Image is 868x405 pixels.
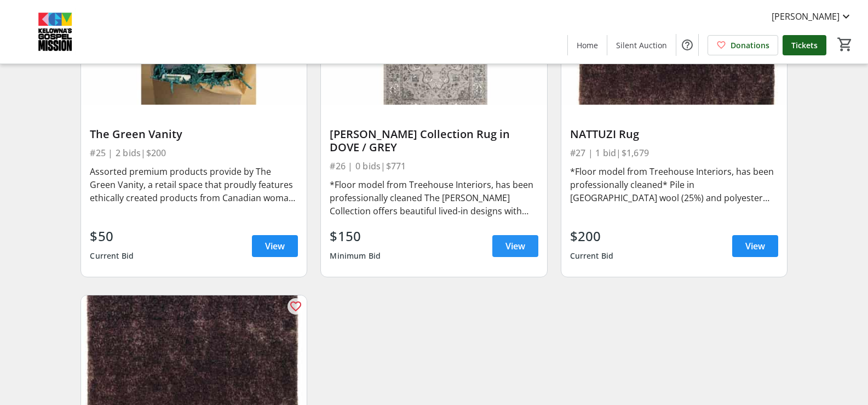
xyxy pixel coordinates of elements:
[745,239,765,253] span: View
[570,165,778,204] div: *Floor model from Treehouse Interiors, has been professionally cleaned* Pile in [GEOGRAPHIC_DATA]...
[616,39,667,51] span: Silent Auction
[708,35,778,55] a: Donations
[772,10,840,23] span: [PERSON_NAME]
[90,226,134,246] div: $50
[252,235,298,257] a: View
[731,39,769,51] span: Donations
[330,226,381,246] div: $150
[265,239,285,253] span: View
[791,39,818,51] span: Tickets
[505,239,525,253] span: View
[607,35,676,55] a: Silent Auction
[570,128,778,141] div: NATTUZI Rug
[330,158,538,174] div: #26 | 0 bids | $771
[676,34,698,56] button: Help
[330,246,381,266] div: Minimum Bid
[783,35,826,55] a: Tickets
[577,39,598,51] span: Home
[732,235,778,257] a: View
[90,246,134,266] div: Current Bid
[7,4,104,59] img: Kelowna's Gospel Mission's Logo
[330,128,538,154] div: [PERSON_NAME] Collection Rug in DOVE / GREY
[570,145,778,161] div: #27 | 1 bid | $1,679
[90,128,298,141] div: The Green Vanity
[763,8,861,25] button: [PERSON_NAME]
[330,178,538,218] div: *Floor model from Treehouse Interiors, has been professionally cleaned The [PERSON_NAME] Collecti...
[570,226,614,246] div: $200
[492,235,538,257] a: View
[289,300,302,313] mat-icon: favorite_outline
[570,246,614,266] div: Current Bid
[90,145,298,161] div: #25 | 2 bids | $200
[835,35,855,54] button: Cart
[90,165,298,204] div: Assorted premium products provide by The Green Vanity, a retail space that proudly features ethic...
[568,35,607,55] a: Home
